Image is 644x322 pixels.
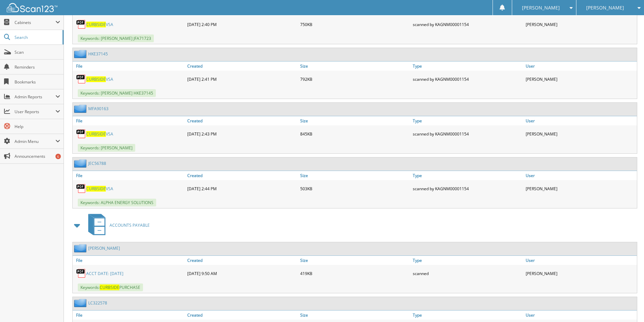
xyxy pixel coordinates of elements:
[86,186,113,192] a: CURBSIDEVSA
[186,72,299,86] div: [DATE] 2:41 PM
[76,183,86,194] img: PDF.png
[86,22,106,27] span: CURBSIDE
[15,139,55,144] span: Admin Menu
[299,116,411,125] a: Size
[411,18,524,31] div: scanned by KAGNM00001154
[15,94,55,100] span: Admin Reports
[524,171,637,180] a: User
[74,50,88,58] img: folder2.png
[299,18,411,31] div: 750KB
[15,64,60,70] span: Reminders
[299,182,411,195] div: 503KB
[88,245,120,251] a: [PERSON_NAME]
[15,49,60,55] span: Scan
[299,267,411,280] div: 419KB
[76,74,86,84] img: PDF.png
[411,256,524,265] a: Type
[74,299,88,307] img: folder2.png
[15,109,55,115] span: User Reports
[299,256,411,265] a: Size
[186,256,299,265] a: Created
[299,72,411,86] div: 792KB
[55,154,61,159] div: 6
[76,268,86,278] img: PDF.png
[88,160,106,166] a: JEC56788
[15,124,60,129] span: Help
[586,6,624,10] span: [PERSON_NAME]
[100,284,119,290] span: CURBSIDE
[88,300,107,306] a: LC322578
[86,186,106,192] span: CURBSIDE
[299,127,411,141] div: 845KB
[15,20,55,25] span: Cabinets
[15,34,59,40] span: Search
[74,244,88,252] img: folder2.png
[524,116,637,125] a: User
[524,61,637,71] a: User
[86,76,113,82] a: CURBSIDEVSA
[7,3,57,12] img: scan123-logo-white.svg
[84,212,150,239] a: ACCOUNTS PAYABLE
[411,311,524,320] a: Type
[299,61,411,71] a: Size
[524,127,637,141] div: [PERSON_NAME]
[76,129,86,139] img: PDF.png
[78,89,156,97] span: Keywords: [PERSON_NAME] HKE37145
[186,171,299,180] a: Created
[524,267,637,280] div: [PERSON_NAME]
[86,271,123,276] a: ACCT DATE: [DATE]
[186,61,299,71] a: Created
[74,104,88,113] img: folder2.png
[110,222,150,228] span: ACCOUNTS PAYABLE
[86,22,113,27] a: CURBSIDEVSA
[15,79,60,85] span: Bookmarks
[186,267,299,280] div: [DATE] 9:50 AM
[524,311,637,320] a: User
[86,131,106,137] span: CURBSIDE
[411,116,524,125] a: Type
[610,290,644,322] iframe: Chat Widget
[524,18,637,31] div: [PERSON_NAME]
[522,6,560,10] span: [PERSON_NAME]
[78,144,135,152] span: Keywords: [PERSON_NAME]
[88,106,109,112] a: MFA90163
[86,76,106,82] span: CURBSIDE
[73,171,186,180] a: File
[86,131,113,137] a: CURBSIDEVSA
[76,19,86,29] img: PDF.png
[186,116,299,125] a: Created
[73,256,186,265] a: File
[411,267,524,280] div: scanned
[524,256,637,265] a: User
[73,311,186,320] a: File
[524,182,637,195] div: [PERSON_NAME]
[78,34,154,42] span: Keywords: [PERSON_NAME] JFA71723
[411,127,524,141] div: scanned by KAGNM00001154
[299,171,411,180] a: Size
[73,116,186,125] a: File
[411,182,524,195] div: scanned by KAGNM00001154
[78,199,156,206] span: Keywords: ALPHA ENERGY SOLUTIONS
[411,61,524,71] a: Type
[74,159,88,168] img: folder2.png
[299,311,411,320] a: Size
[73,61,186,71] a: File
[15,153,60,159] span: Announcements
[78,283,143,291] span: Keywords: PURCHASE
[524,72,637,86] div: [PERSON_NAME]
[88,51,108,57] a: HKE37145
[186,18,299,31] div: [DATE] 2:40 PM
[411,171,524,180] a: Type
[186,311,299,320] a: Created
[186,182,299,195] div: [DATE] 2:44 PM
[411,72,524,86] div: scanned by KAGNM00001154
[186,127,299,141] div: [DATE] 2:43 PM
